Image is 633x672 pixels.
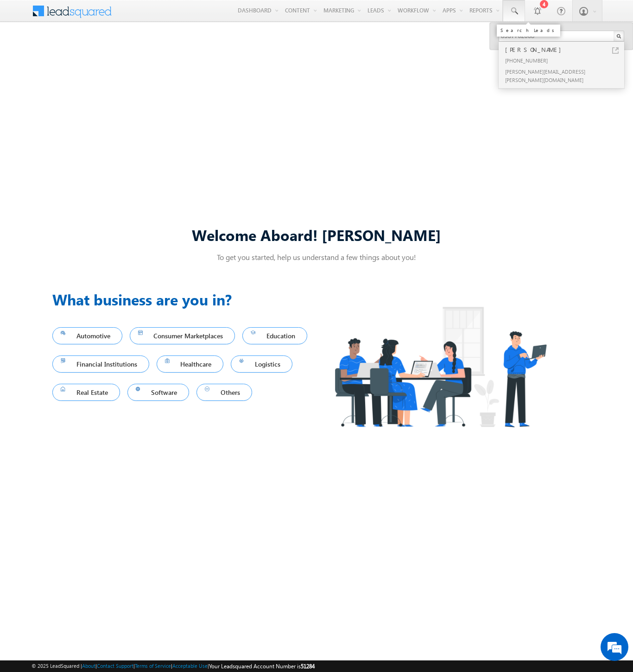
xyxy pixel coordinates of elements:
[316,288,564,445] img: Industry.png
[165,358,215,370] span: Healthcare
[52,252,581,262] p: To get you started, help us understand a few things about you!
[61,330,114,342] span: Automotive
[503,55,627,66] div: [PHONE_NUMBER]
[138,330,227,342] span: Consumer Marketplaces
[205,386,244,399] span: Others
[52,225,581,245] div: Welcome Aboard! [PERSON_NAME]
[172,663,208,669] a: Acceptable Use
[97,663,133,669] a: Contact Support
[61,358,141,370] span: Financial Institutions
[239,358,284,370] span: Logistics
[136,386,181,399] span: Software
[135,663,171,669] a: Terms of Service
[503,44,627,55] div: [PERSON_NAME]
[500,27,557,33] div: Search Leads
[82,663,95,669] a: About
[209,663,315,670] span: Your Leadsquared Account Number is
[503,66,627,85] div: [PERSON_NAME][EMAIL_ADDRESS][PERSON_NAME][DOMAIN_NAME]
[251,330,299,342] span: Education
[61,386,112,399] span: Real Estate
[52,288,316,311] h3: What business are you in?
[32,662,315,671] span: © 2025 LeadSquared | | | | |
[301,663,315,670] span: 51284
